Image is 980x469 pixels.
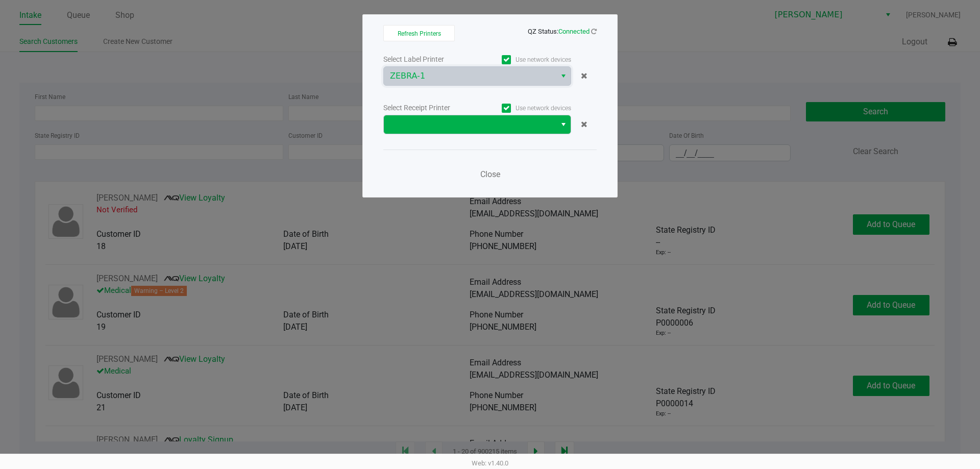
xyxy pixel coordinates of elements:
[383,54,477,65] div: Select Label Printer
[558,28,590,35] span: Connected
[477,104,571,113] label: Use network devices
[475,164,505,185] button: Close
[472,459,508,467] span: Web: v1.40.0
[477,55,571,64] label: Use network devices
[383,103,477,113] div: Select Receipt Printer
[556,67,571,85] button: Select
[390,70,550,82] span: ZEBRA-1
[528,28,597,35] span: QZ Status:
[383,25,455,41] button: Refresh Printers
[556,115,571,134] button: Select
[398,30,441,37] span: Refresh Printers
[480,169,500,179] span: Close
